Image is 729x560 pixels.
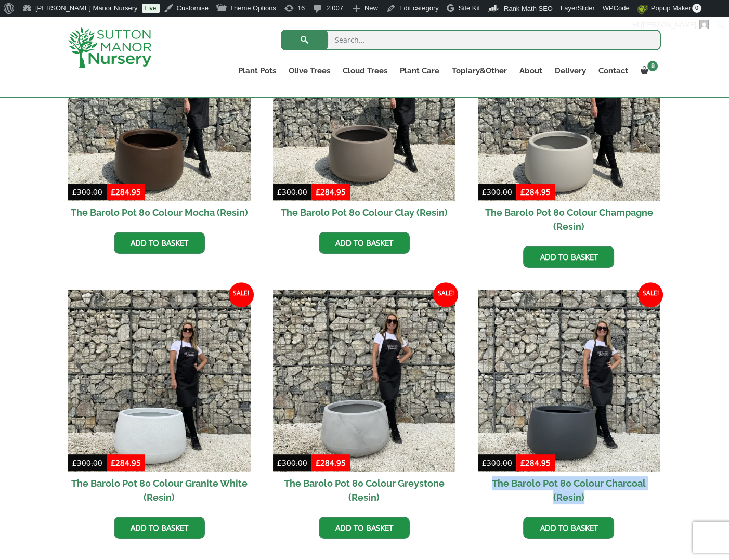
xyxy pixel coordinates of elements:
span: 0 [692,4,701,13]
a: Delivery [549,63,592,78]
a: Hi, [629,17,713,33]
span: £ [111,187,115,197]
span: £ [520,458,525,468]
span: £ [277,187,282,197]
a: Sale! The Barolo Pot 80 Colour Mocha (Resin) [68,18,251,224]
a: Plant Care [394,63,446,78]
bdi: 284.95 [316,458,346,468]
a: Olive Trees [282,63,336,78]
a: Add to basket: “The Barolo Pot 80 Colour Granite White (Resin)” [114,517,205,539]
a: Topiary&Other [446,63,513,78]
h2: The Barolo Pot 80 Colour Granite White (Resin) [68,472,251,509]
a: Sale! The Barolo Pot 80 Colour Champagne (Resin) [478,18,660,238]
span: [PERSON_NAME] [641,21,696,29]
a: Contact [592,63,634,78]
bdi: 284.95 [520,187,551,197]
a: Plant Pots [232,63,282,78]
span: Site Kit [459,4,480,12]
bdi: 284.95 [111,458,141,468]
img: The Barolo Pot 80 Colour Greystone (Resin) [273,290,455,472]
img: The Barolo Pot 80 Colour Clay (Resin) [273,18,455,201]
img: The Barolo Pot 80 Colour Charcoal (Resin) [478,290,660,472]
input: Search... [281,30,661,50]
span: Sale! [229,282,254,307]
bdi: 284.95 [111,187,141,197]
img: logo [68,27,151,68]
img: The Barolo Pot 80 Colour Champagne (Resin) [478,18,660,201]
span: 8 [647,61,658,71]
a: Add to basket: “The Barolo Pot 80 Colour Champagne (Resin)” [523,246,614,268]
span: Sale! [433,282,458,307]
h2: The Barolo Pot 80 Colour Greystone (Resin) [273,472,455,509]
a: Add to basket: “The Barolo Pot 80 Colour Charcoal (Resin)” [523,517,614,539]
a: Add to basket: “The Barolo Pot 80 Colour Mocha (Resin)” [114,232,205,254]
span: Sale! [638,282,663,307]
bdi: 300.00 [482,458,512,468]
h2: The Barolo Pot 80 Colour Mocha (Resin) [68,201,251,224]
a: Add to basket: “The Barolo Pot 80 Colour Greystone (Resin)” [319,517,410,539]
bdi: 300.00 [482,187,512,197]
img: The Barolo Pot 80 Colour Granite White (Resin) [68,290,251,472]
span: £ [520,187,525,197]
a: Sale! The Barolo Pot 80 Colour Granite White (Resin) [68,290,251,510]
span: £ [72,187,77,197]
bdi: 300.00 [72,187,102,197]
bdi: 300.00 [277,458,307,468]
a: Live [142,4,160,13]
h2: The Barolo Pot 80 Colour Clay (Resin) [273,201,455,224]
span: £ [482,187,487,197]
a: Add to basket: “The Barolo Pot 80 Colour Clay (Resin)” [319,232,410,254]
span: £ [72,458,77,468]
h2: The Barolo Pot 80 Colour Champagne (Resin) [478,201,660,238]
a: Cloud Trees [336,63,394,78]
h2: The Barolo Pot 80 Colour Charcoal (Resin) [478,472,660,509]
span: £ [316,187,320,197]
a: Sale! The Barolo Pot 80 Colour Greystone (Resin) [273,290,455,510]
a: Sale! The Barolo Pot 80 Colour Clay (Resin) [273,18,455,224]
a: Sale! The Barolo Pot 80 Colour Charcoal (Resin) [478,290,660,510]
span: £ [316,458,320,468]
bdi: 284.95 [520,458,551,468]
span: Rank Math SEO [504,5,553,12]
a: 8 [634,63,661,78]
span: £ [482,458,487,468]
img: The Barolo Pot 80 Colour Mocha (Resin) [68,18,251,201]
bdi: 284.95 [316,187,346,197]
bdi: 300.00 [72,458,102,468]
a: About [513,63,549,78]
span: £ [277,458,282,468]
span: £ [111,458,115,468]
bdi: 300.00 [277,187,307,197]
